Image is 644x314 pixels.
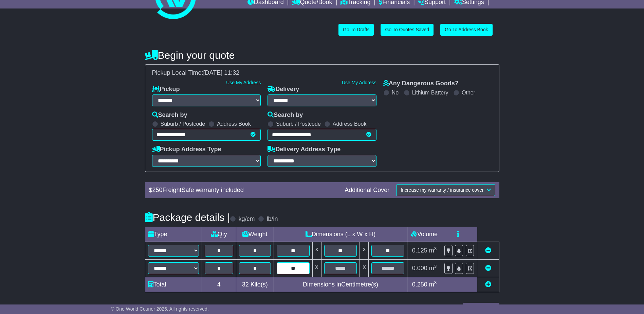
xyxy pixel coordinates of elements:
sup: 3 [434,280,437,285]
label: Delivery Address Type [268,146,341,153]
span: m [429,247,437,254]
a: Add new item [485,281,491,288]
span: 0.250 [412,281,427,288]
span: [DATE] 11:32 [203,69,240,76]
span: m [429,281,437,288]
a: Use My Address [342,80,376,85]
span: 32 [242,281,249,288]
h4: Begin your quote [145,50,499,61]
td: 4 [202,277,236,292]
sup: 3 [434,264,437,269]
sup: 3 [434,246,437,251]
span: m [429,265,437,272]
label: Address Book [333,121,367,127]
div: Additional Cover [341,187,393,194]
td: Qty [202,227,236,242]
label: Suburb / Postcode [161,121,205,127]
a: Go To Quotes Saved [381,24,434,36]
td: x [312,242,321,259]
label: Search by [268,111,303,119]
label: Address Book [217,121,251,127]
div: $ FreightSafe warranty included [146,187,342,194]
div: Pickup Local Time: [149,69,496,77]
td: Weight [236,227,274,242]
td: x [360,242,369,259]
a: Remove this item [485,265,491,272]
label: No [392,89,399,96]
a: Go To Drafts [338,24,374,36]
a: Remove this item [485,247,491,254]
label: Other [462,89,475,96]
label: Lithium Battery [412,89,448,96]
label: Any Dangerous Goods? [383,80,459,87]
label: Pickup [152,86,180,93]
label: Delivery [268,86,299,93]
h4: Package details | [145,212,230,223]
label: Pickup Address Type [152,146,221,153]
span: 0.125 [412,247,427,254]
td: Kilo(s) [236,277,274,292]
label: Search by [152,111,187,119]
td: x [360,259,369,277]
td: Type [145,227,202,242]
label: Suburb / Postcode [276,121,321,127]
td: Dimensions in Centimetre(s) [274,277,407,292]
label: kg/cm [238,215,255,223]
span: 0.000 [412,265,427,272]
span: Increase my warranty / insurance cover [401,187,483,193]
label: lb/in [266,215,278,223]
a: Go To Address Book [440,24,492,36]
td: x [312,259,321,277]
a: Use My Address [226,80,261,85]
button: Increase my warranty / insurance cover [396,184,495,196]
td: Volume [407,227,441,242]
td: Dimensions (L x W x H) [274,227,407,242]
span: 250 [152,187,163,193]
td: Total [145,277,202,292]
span: © One World Courier 2025. All rights reserved. [111,306,209,312]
